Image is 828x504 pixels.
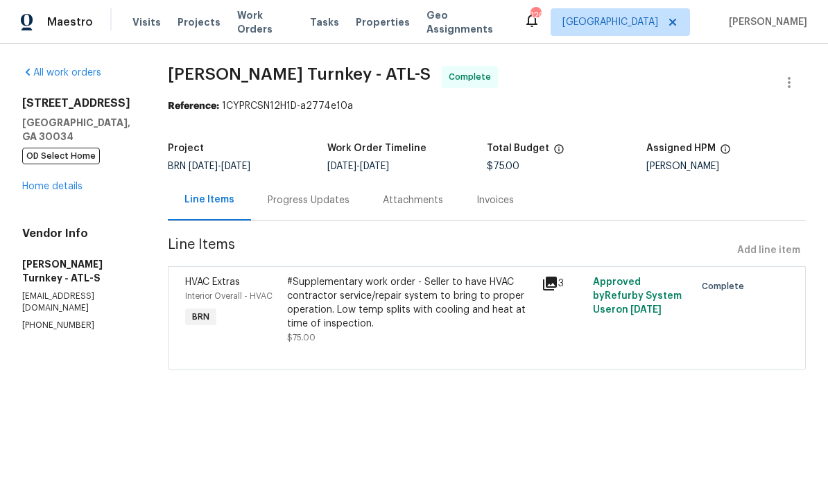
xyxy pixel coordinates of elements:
h5: [GEOGRAPHIC_DATA], GA 30034 [22,116,135,144]
span: [PERSON_NAME] Turnkey - ATL-S [168,66,431,82]
div: Progress Updates [268,193,350,207]
h4: Vendor Info [22,227,135,241]
span: Complete [449,70,497,84]
h5: Total Budget [487,144,549,153]
div: 3 [542,275,585,292]
span: Line Items [168,238,732,263]
span: The hpm assigned to this work order. [720,144,731,162]
span: [DATE] [630,305,662,315]
span: Complete [702,279,750,293]
a: Home details [22,182,83,191]
span: Approved by Refurby System User on [593,277,682,315]
span: BRN [168,162,250,171]
span: - [189,162,250,171]
div: #Supplementary work order - Seller to have HVAC contractor service/repair system to bring to prop... [287,275,534,331]
span: [PERSON_NAME] [723,15,807,29]
span: [DATE] [221,162,250,171]
div: Invoices [476,193,514,207]
h5: [PERSON_NAME] Turnkey - ATL-S [22,257,135,285]
span: [DATE] [360,162,389,171]
div: 120 [531,8,540,22]
h5: Project [168,144,204,153]
span: Maestro [47,15,93,29]
span: $75.00 [287,333,316,342]
p: [EMAIL_ADDRESS][DOMAIN_NAME] [22,290,135,314]
a: All work orders [22,68,101,78]
h5: Work Order Timeline [327,144,426,153]
span: OD Select Home [22,148,100,164]
span: Properties [356,15,410,29]
div: Attachments [383,193,443,207]
span: Geo Assignments [426,8,507,36]
b: Reference: [168,101,219,111]
span: HVAC Extras [185,277,240,287]
div: 1CYPRCSN12H1D-a2774e10a [168,99,806,113]
span: BRN [187,310,215,324]
div: Line Items [184,193,234,207]
div: [PERSON_NAME] [646,162,806,171]
span: Tasks [310,17,339,27]
span: [DATE] [327,162,356,171]
span: The total cost of line items that have been proposed by Opendoor. This sum includes line items th... [553,144,564,162]
h2: [STREET_ADDRESS] [22,96,135,110]
span: [GEOGRAPHIC_DATA] [562,15,658,29]
h5: Assigned HPM [646,144,716,153]
span: Interior Overall - HVAC [185,292,273,300]
span: [DATE] [189,162,218,171]
span: $75.00 [487,162,519,171]
p: [PHONE_NUMBER] [22,320,135,331]
span: - [327,162,389,171]
span: Projects [178,15,221,29]
span: Work Orders [237,8,293,36]
span: Visits [132,15,161,29]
